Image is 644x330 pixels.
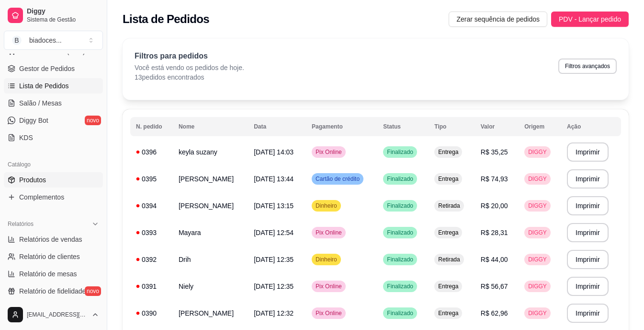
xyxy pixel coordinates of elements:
h2: Lista de Pedidos [123,12,209,27]
span: [DATE] 12:32 [254,309,294,317]
span: Entrega [436,283,460,290]
button: Imprimir [567,277,609,296]
span: DIGGY [526,256,549,263]
span: Finalizado [385,309,415,317]
span: Relatório de clientes [19,252,80,261]
button: Imprimir [567,169,609,189]
span: [DATE] 12:54 [254,229,294,236]
span: DIGGY [526,202,549,210]
th: Tipo [429,117,475,136]
div: 0394 [136,201,167,211]
th: Valor [475,117,519,136]
button: PDV - Lançar pedido [551,12,629,27]
span: Complementos [19,192,64,202]
th: Data [248,117,306,136]
span: Retirada [436,202,462,210]
span: Diggy [27,7,99,16]
div: 0395 [136,174,167,184]
td: [PERSON_NAME] [173,192,248,219]
span: DIGGY [526,283,549,290]
td: [PERSON_NAME] [173,165,248,192]
button: Zerar sequência de pedidos [449,12,547,27]
span: Cartão de crédito [314,175,362,183]
button: Imprimir [567,304,609,323]
td: Mayara [173,219,248,246]
span: [EMAIL_ADDRESS][DOMAIN_NAME] [27,311,88,318]
a: Relatório de fidelidadenovo [4,283,103,299]
td: keyla suzany [173,139,248,165]
span: PDV - Lançar pedido [559,14,621,24]
span: Relatório de fidelidade [19,286,86,296]
span: Produtos [19,175,46,185]
span: [DATE] 13:44 [254,175,294,183]
span: Dinheiro [314,256,339,263]
th: Origem [519,117,561,136]
span: Finalizado [385,283,415,290]
div: 0390 [136,308,167,318]
td: Drih [173,246,248,273]
a: Complementos [4,189,103,205]
span: DIGGY [526,309,549,317]
span: Entrega [436,148,460,156]
div: 0391 [136,282,167,291]
span: R$ 44,00 [481,256,508,263]
div: 0393 [136,228,167,237]
button: Select a team [4,31,103,50]
div: Catálogo [4,157,103,172]
span: [DATE] 13:15 [254,202,294,210]
span: R$ 62,96 [481,309,508,317]
span: R$ 35,25 [481,148,508,156]
span: Pix Online [314,148,344,156]
span: KDS [19,133,33,142]
span: [DATE] 12:35 [254,283,294,290]
span: Relatórios de vendas [19,235,82,244]
span: Pix Online [314,229,344,236]
span: DIGGY [526,148,549,156]
p: Você está vendo os pedidos de hoje. [135,63,244,72]
a: Salão / Mesas [4,95,103,111]
span: Salão / Mesas [19,98,62,108]
span: Entrega [436,175,460,183]
span: [DATE] 12:35 [254,256,294,263]
td: Niely [173,273,248,300]
td: [PERSON_NAME] [173,300,248,327]
span: R$ 74,93 [481,175,508,183]
span: Diggy Bot [19,116,48,125]
span: Finalizado [385,256,415,263]
span: Relatórios [8,220,34,228]
span: Sistema de Gestão [27,16,99,24]
span: Lista de Pedidos [19,81,69,91]
span: R$ 20,00 [481,202,508,210]
span: Finalizado [385,202,415,210]
span: Zerar sequência de pedidos [456,14,540,24]
div: 0392 [136,255,167,264]
span: R$ 28,31 [481,229,508,236]
span: DIGGY [526,175,549,183]
a: Lista de Pedidos [4,78,103,94]
span: Finalizado [385,148,415,156]
p: Filtros para pedidos [135,50,244,62]
span: Entrega [436,229,460,236]
button: Imprimir [567,223,609,242]
button: Imprimir [567,196,609,215]
span: Gestor de Pedidos [19,64,75,73]
span: [DATE] 14:03 [254,148,294,156]
th: Ação [561,117,621,136]
span: R$ 56,67 [481,283,508,290]
button: Imprimir [567,142,609,162]
a: Produtos [4,172,103,188]
a: Relatório de clientes [4,249,103,264]
button: Imprimir [567,250,609,269]
span: Entrega [436,309,460,317]
a: Relatórios de vendas [4,232,103,247]
p: 13 pedidos encontrados [135,72,244,82]
span: DIGGY [526,229,549,236]
span: Retirada [436,256,462,263]
span: B [12,35,22,45]
button: Filtros avançados [558,59,617,74]
span: Pix Online [314,283,344,290]
a: DiggySistema de Gestão [4,4,103,27]
th: Pagamento [306,117,377,136]
div: biadoces ... [29,35,62,45]
a: Gestor de Pedidos [4,61,103,76]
